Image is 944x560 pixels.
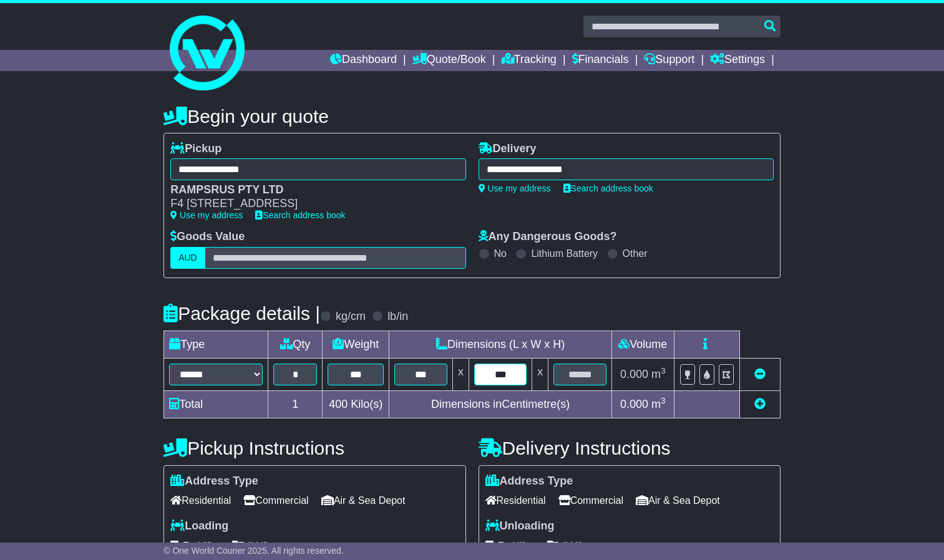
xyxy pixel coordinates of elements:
[558,491,623,510] span: Commercial
[532,358,548,390] td: x
[225,536,269,556] span: Tail Lift
[170,247,205,269] label: AUD
[572,50,629,71] a: Financials
[623,248,648,259] label: Other
[268,390,323,418] td: 1
[323,390,389,418] td: Kilo(s)
[661,366,666,375] sup: 3
[479,230,617,244] label: Any Dangerous Goods?
[452,358,469,390] td: x
[387,310,408,324] label: lb/in
[389,390,611,418] td: Dimensions in Centimetre(s)
[323,331,389,358] td: Weight
[479,438,781,458] h4: Delivery Instructions
[268,331,323,358] td: Qty
[170,210,243,220] a: Use my address
[163,546,344,556] span: © One World Courier 2025. All rights reserved.
[412,50,486,71] a: Quote/Book
[563,183,653,193] a: Search address book
[485,519,555,533] label: Unloading
[170,183,453,197] div: RAMPSRUS PTY LTD
[502,50,557,71] a: Tracking
[170,491,231,510] span: Residential
[651,368,666,380] span: m
[754,398,766,410] a: Add new item
[170,519,228,533] label: Loading
[651,398,666,410] span: m
[611,331,674,358] td: Volume
[336,310,366,324] label: kg/cm
[170,142,221,156] label: Pickup
[163,106,781,127] h4: Begin your quote
[321,491,406,510] span: Air & Sea Depot
[389,331,611,358] td: Dimensions (L x W x H)
[485,536,528,556] span: Forklift
[330,50,397,71] a: Dashboard
[255,210,345,220] a: Search address book
[540,536,584,556] span: Tail Lift
[494,248,507,259] label: No
[164,390,268,418] td: Total
[644,50,694,71] a: Support
[479,142,537,156] label: Delivery
[329,398,348,410] span: 400
[164,331,268,358] td: Type
[620,368,648,380] span: 0.000
[710,50,765,71] a: Settings
[170,197,453,211] div: F4 [STREET_ADDRESS]
[485,491,546,510] span: Residential
[170,536,213,556] span: Forklift
[243,491,308,510] span: Commercial
[163,303,320,324] h4: Package details |
[661,396,666,405] sup: 3
[485,475,573,488] label: Address Type
[479,183,551,193] a: Use my address
[170,475,258,488] label: Address Type
[163,438,465,458] h4: Pickup Instructions
[170,230,245,244] label: Goods Value
[531,248,598,259] label: Lithium Battery
[636,491,720,510] span: Air & Sea Depot
[620,398,648,410] span: 0.000
[754,368,766,380] a: Remove this item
